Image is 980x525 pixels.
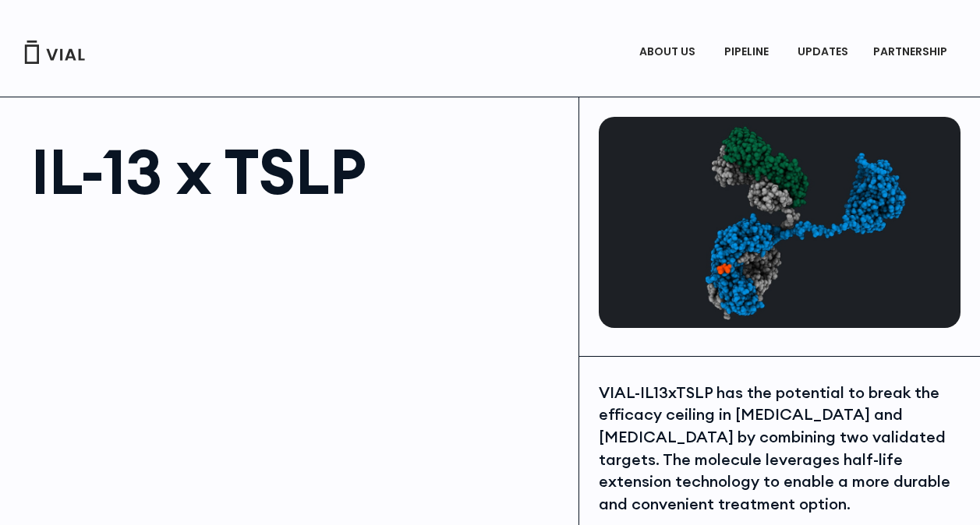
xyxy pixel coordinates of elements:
[861,39,964,65] a: PARTNERSHIPMenu Toggle
[785,39,860,65] a: UPDATES
[31,140,563,203] h1: IL-13 x TSLP
[627,39,711,65] a: ABOUT USMenu Toggle
[23,41,86,64] img: Vial Logo
[599,382,961,516] div: VIAL-IL13xTSLP has the potential to break the efficacy ceiling in [MEDICAL_DATA] and [MEDICAL_DAT...
[712,39,784,65] a: PIPELINEMenu Toggle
